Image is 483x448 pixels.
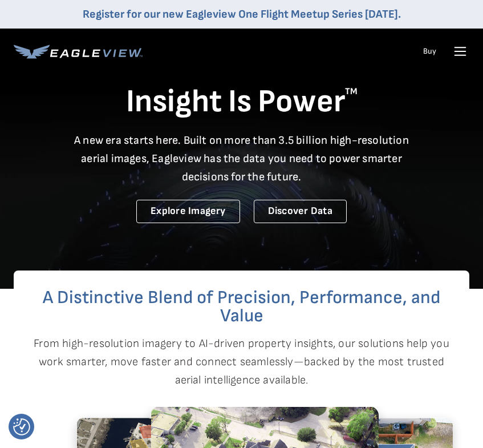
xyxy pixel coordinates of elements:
sup: TM [345,86,358,97]
h1: Insight Is Power [14,82,469,122]
img: Revisit consent button [13,418,30,435]
p: From high-resolution imagery to AI-driven property insights, our solutions help you work smarter,... [14,334,469,389]
p: A new era starts here. Built on more than 3.5 billion high-resolution aerial images, Eagleview ha... [67,131,416,186]
button: Consent Preferences [13,418,30,435]
a: Buy [423,46,436,56]
a: Register for our new Eagleview One Flight Meetup Series [DATE]. [83,7,401,21]
a: Discover Data [254,200,347,223]
a: Explore Imagery [136,200,240,223]
h2: A Distinctive Blend of Precision, Performance, and Value [14,289,469,325]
